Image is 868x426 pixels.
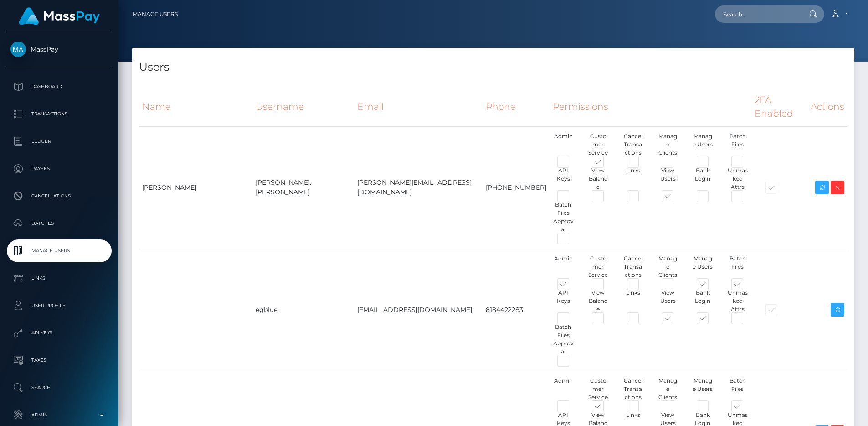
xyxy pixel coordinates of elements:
div: Links [616,166,651,191]
div: Bank Login [685,166,720,191]
div: Admin [546,255,581,279]
div: Cancel Transactions [616,255,651,279]
div: Manage Clients [650,132,685,157]
p: Admin [10,408,108,422]
img: MassPay Logo [19,7,100,25]
div: View Balance [580,166,616,191]
h4: Users [139,59,847,75]
div: Manage Users [685,255,720,279]
a: Search [7,376,112,399]
div: Links [616,289,651,313]
p: Payees [10,162,108,176]
p: Taxes [10,353,108,367]
td: [EMAIL_ADDRESS][DOMAIN_NAME] [354,249,483,371]
div: Unmasked Attrs [720,166,755,191]
a: User Profile [7,294,112,317]
div: Unmasked Attrs [720,289,755,313]
p: Manage Users [10,244,108,258]
a: API Keys [7,322,112,344]
p: User Profile [10,299,108,312]
p: API Keys [10,326,108,340]
div: Customer Service [580,255,616,279]
th: Permissions [550,88,751,126]
div: API Keys [546,289,581,313]
div: Customer Service [580,377,616,401]
td: 8184422283 [483,249,550,371]
a: Manage Users [7,239,112,262]
p: Transactions [10,107,108,121]
th: Name [139,88,252,126]
a: Dashboard [7,75,112,98]
p: Ledger [10,135,108,148]
a: Ledger [7,130,112,153]
div: Manage Clients [650,255,685,279]
div: Batch Files Approval [546,323,581,356]
p: Cancellations [10,189,108,203]
div: View Users [650,166,685,191]
td: [PHONE_NUMBER] [483,126,550,249]
th: Email [354,88,483,126]
span: MassPay [7,45,112,53]
div: Bank Login [685,289,720,313]
td: [PERSON_NAME][EMAIL_ADDRESS][DOMAIN_NAME] [354,126,483,249]
a: Taxes [7,349,112,372]
div: View Balance [580,289,616,313]
a: Links [7,267,112,290]
div: View Users [650,289,685,313]
div: Manage Users [685,377,720,401]
a: Payees [7,157,112,180]
th: Actions [807,88,847,126]
a: Cancellations [7,185,112,208]
th: Phone [483,88,550,126]
div: Cancel Transactions [616,132,651,157]
p: Search [10,381,108,395]
div: API Keys [546,166,581,191]
div: Customer Service [580,132,616,157]
td: egblue [252,249,354,371]
img: MassPay [10,42,26,57]
td: [PERSON_NAME] [139,126,252,249]
div: Batch Files [720,255,755,279]
p: Batches [10,217,108,230]
div: Batch Files [720,377,755,401]
div: Admin [546,377,581,401]
div: Manage Clients [650,377,685,401]
p: Links [10,271,108,285]
th: 2FA Enabled [751,88,807,126]
div: Batch Files [720,132,755,157]
th: Username [252,88,354,126]
a: Transactions [7,103,112,125]
td: [PERSON_NAME].[PERSON_NAME] [252,126,354,249]
div: Batch Files Approval [546,201,581,234]
a: Batches [7,212,112,235]
input: Search... [715,5,801,23]
p: Dashboard [10,80,108,94]
div: Manage Users [685,132,720,157]
a: Manage Users [133,5,178,24]
div: Cancel Transactions [616,377,651,401]
div: Admin [546,132,581,157]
